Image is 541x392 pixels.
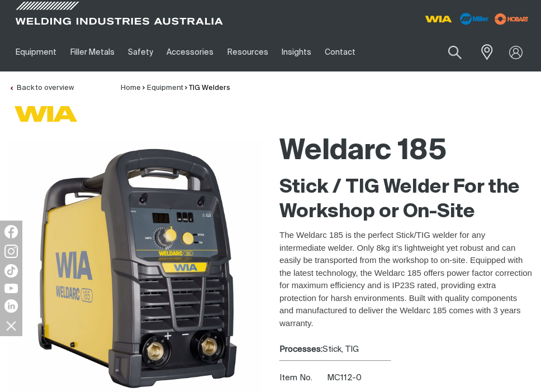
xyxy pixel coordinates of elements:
[436,39,474,65] button: Search products
[422,39,474,65] input: Product name or item number...
[4,284,18,293] img: YouTube
[160,33,220,71] a: Accessories
[275,33,318,71] a: Insights
[9,33,63,71] a: Equipment
[121,33,160,71] a: Safety
[9,33,401,71] nav: Main
[9,84,74,92] a: Back to overview of TIG Welders
[147,84,183,92] a: Equipment
[279,229,532,329] p: The Weldarc 185 is the perfect Stick/TIG welder for any intermediate welder. Only 8kg it's lightw...
[279,372,325,385] span: Item No.
[279,345,322,353] strong: Processes:
[121,83,230,94] nav: Breadcrumb
[189,84,230,92] a: TIG Welders
[4,245,18,258] img: Instagram
[318,33,362,71] a: Contact
[221,33,275,71] a: Resources
[327,374,362,382] span: MC112-0
[279,133,532,170] h1: Weldarc 185
[121,84,141,92] a: Home
[279,343,532,356] div: Stick, TIG
[2,316,21,335] img: hide socials
[4,225,18,238] img: Facebook
[279,175,532,224] h2: Stick / TIG Welder For the Workshop or On-Site
[4,264,18,278] img: TikTok
[491,11,532,27] img: miller
[4,299,18,313] img: LinkedIn
[63,33,121,71] a: Filler Metals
